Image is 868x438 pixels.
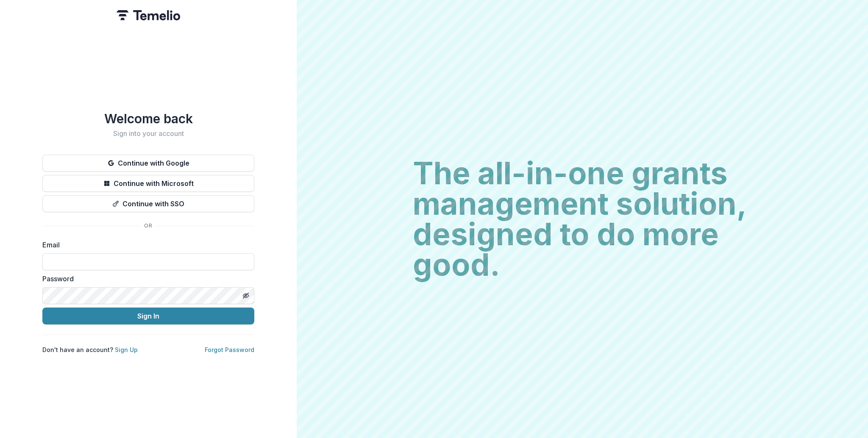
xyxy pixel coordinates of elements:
button: Continue with Google [42,155,254,172]
button: Toggle password visibility [239,289,253,302]
img: Temelio [117,10,180,20]
h1: Welcome back [42,111,254,126]
button: Continue with Microsoft [42,175,254,192]
button: Sign In [42,308,254,324]
a: Forgot Password [205,346,254,353]
label: Email [42,240,249,250]
label: Password [42,274,249,284]
p: Don't have an account? [42,345,138,354]
a: Sign Up [115,346,138,353]
h2: Sign into your account [42,130,254,138]
button: Continue with SSO [42,195,254,212]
